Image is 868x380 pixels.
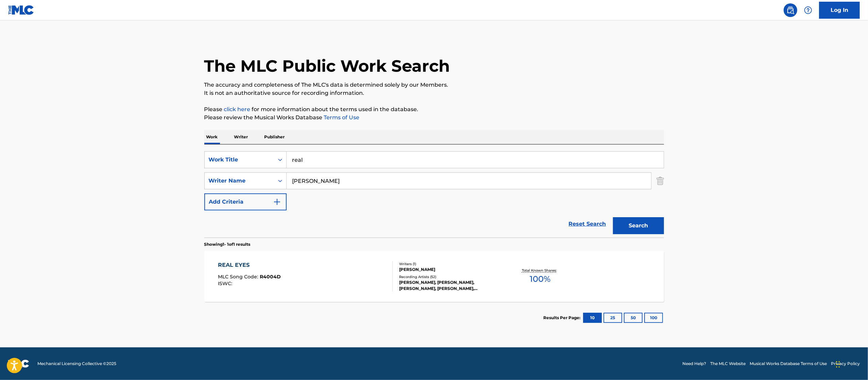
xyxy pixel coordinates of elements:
a: Public Search [784,3,797,17]
div: Writers ( 1 ) [399,261,502,266]
a: The MLC Website [710,361,746,367]
p: Please review the Musical Works Database [204,114,664,122]
div: Drag [836,354,840,375]
div: Recording Artists ( 52 ) [399,274,502,279]
img: MLC Logo [8,5,34,15]
a: Need Help? [682,361,706,367]
span: R4004D [260,274,281,280]
p: Writer [232,130,250,144]
div: [PERSON_NAME], [PERSON_NAME], [PERSON_NAME], [PERSON_NAME], [PERSON_NAME] [399,279,502,292]
p: Showing 1 - 1 of 1 results [204,241,251,247]
p: The accuracy and completeness of The MLC's data is determined solely by our Members. [204,81,664,89]
span: Mechanical Licensing Collective © 2025 [37,361,116,367]
img: search [786,6,795,14]
a: Privacy Policy [831,361,860,367]
span: ISWC : [218,280,234,287]
button: 10 [583,313,602,323]
button: 50 [624,313,643,323]
p: Total Known Shares: [522,268,558,273]
span: MLC Song Code : [218,274,260,280]
img: help [804,6,812,14]
div: Work Title [209,156,270,164]
div: Writer Name [209,177,270,185]
a: Reset Search [565,217,610,231]
img: logo [8,360,29,368]
p: Please for more information about the terms used in the database. [204,105,664,114]
span: 100 % [530,273,550,285]
div: Help [801,3,815,17]
p: Publisher [262,130,287,144]
div: [PERSON_NAME] [399,266,502,273]
button: Add Criteria [204,193,287,210]
a: REAL EYESMLC Song Code:R4004DISWC:Writers (1)[PERSON_NAME]Recording Artists (52)[PERSON_NAME], [P... [204,251,664,302]
button: Search [613,217,664,234]
p: It is not an authoritative source for recording information. [204,89,664,97]
h1: The MLC Public Work Search [204,56,450,76]
img: 9d2ae6d4665cec9f34b9.svg [273,198,281,206]
iframe: Chat Widget [834,347,868,380]
form: Search Form [204,151,664,238]
button: 100 [644,313,663,323]
p: Work [204,130,220,144]
p: Results Per Page: [544,315,582,321]
a: Terms of Use [323,114,360,121]
div: REAL EYES [218,261,281,269]
button: 25 [603,313,622,323]
a: click here [224,106,251,113]
img: Delete Criterion [657,172,664,189]
a: Log In [819,2,860,19]
a: Musical Works Database Terms of Use [750,361,827,367]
